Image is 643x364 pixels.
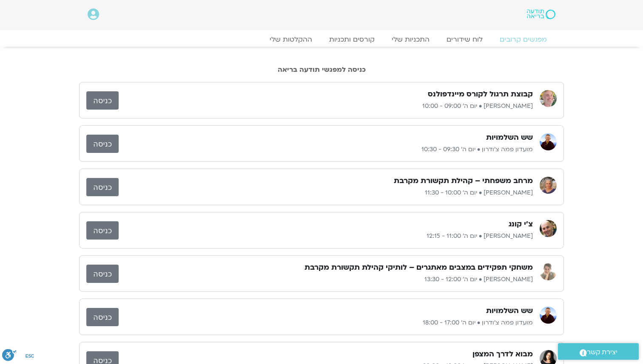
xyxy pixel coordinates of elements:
a: כניסה [86,178,119,196]
a: כניסה [86,135,119,153]
a: כניסה [86,91,119,110]
p: [PERSON_NAME] • יום ה׳ 11:00 - 12:15 [119,231,533,241]
a: קורסים ותכניות [321,35,383,44]
a: כניסה [86,265,119,283]
a: כניסה [86,221,119,240]
img: רון אלון [540,90,557,107]
p: [PERSON_NAME] • יום ה׳ 09:00 - 10:00 [119,101,533,111]
p: [PERSON_NAME] • יום ה׳ 10:00 - 11:30 [119,188,533,198]
img: מועדון פמה צ'ודרון [540,133,557,150]
h3: שש השלמויות [486,306,533,316]
nav: Menu [88,35,555,44]
img: שרון כרמל [540,263,557,280]
p: [PERSON_NAME] • יום ה׳ 12:00 - 13:30 [119,274,533,285]
img: אריאל מירוז [540,220,557,237]
a: לוח שידורים [438,35,491,44]
h2: כניסה למפגשי תודעה בריאה [79,66,564,73]
h3: צ'י קונג [509,219,533,229]
h3: מבוא לדרך המצפן [472,349,533,359]
h3: מרחב משפחתי – קהילת תקשורת מקרבת [394,176,533,186]
a: ההקלטות שלי [261,35,321,44]
h3: שש השלמויות [486,133,533,143]
span: יצירת קשר [587,347,617,358]
img: שגית רוסו יצחקי [540,177,557,194]
p: מועדון פמה צ'ודרון • יום ה׳ 17:00 - 18:00 [119,318,533,328]
p: מועדון פמה צ'ודרון • יום ה׳ 09:30 - 10:30 [119,144,533,155]
a: התכניות שלי [383,35,438,44]
h3: משחקי תפקידים במצבים מאתגרים – לותיקי קהילת תקשורת מקרבת [304,262,533,273]
a: יצירת קשר [558,343,639,360]
h3: קבוצת תרגול לקורס מיינדפולנס [428,89,533,99]
a: מפגשים קרובים [491,35,555,44]
a: כניסה [86,308,119,326]
img: מועדון פמה צ'ודרון [540,307,557,324]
